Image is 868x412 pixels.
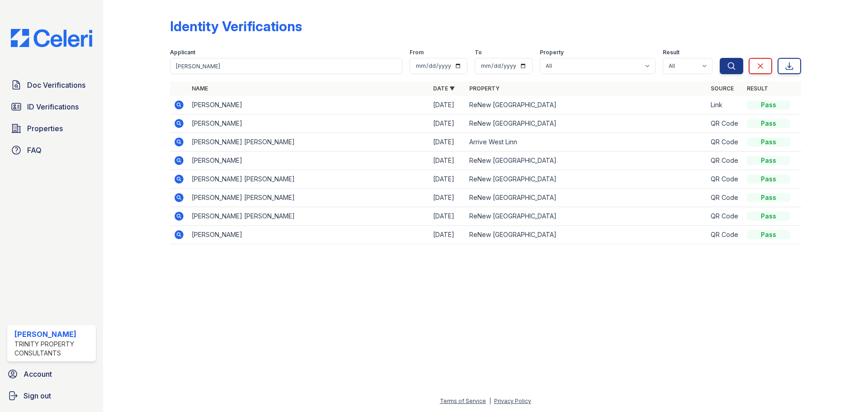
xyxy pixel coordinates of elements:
[14,329,92,340] div: [PERSON_NAME]
[170,49,195,56] label: Applicant
[747,137,790,147] div: Pass
[4,387,99,405] a: Sign out
[188,152,429,170] td: [PERSON_NAME]
[466,96,707,114] td: ReNew [GEOGRAPHIC_DATA]
[14,340,92,358] div: Trinity Property Consultants
[707,96,743,114] td: Link
[24,390,51,401] span: Sign out
[27,123,63,134] span: Properties
[707,133,743,152] td: QR Code
[24,369,52,379] span: Account
[466,189,707,207] td: ReNew [GEOGRAPHIC_DATA]
[747,193,790,202] div: Pass
[27,145,42,156] span: FAQ
[747,119,790,128] div: Pass
[747,85,768,92] a: Result
[429,226,466,244] td: [DATE]
[192,85,208,92] a: Name
[188,207,429,226] td: [PERSON_NAME] [PERSON_NAME]
[4,365,99,383] a: Account
[429,189,466,207] td: [DATE]
[188,189,429,207] td: [PERSON_NAME] [PERSON_NAME]
[429,207,466,226] td: [DATE]
[494,398,531,404] a: Privacy Policy
[707,189,743,207] td: QR Code
[188,96,429,114] td: [PERSON_NAME]
[466,133,707,152] td: Arrive West Linn
[707,207,743,226] td: QR Code
[747,230,790,239] div: Pass
[429,170,466,189] td: [DATE]
[429,114,466,133] td: [DATE]
[466,170,707,189] td: ReNew [GEOGRAPHIC_DATA]
[7,76,96,94] a: Doc Verifications
[747,212,790,221] div: Pass
[707,226,743,244] td: QR Code
[466,226,707,244] td: ReNew [GEOGRAPHIC_DATA]
[466,152,707,170] td: ReNew [GEOGRAPHIC_DATA]
[188,170,429,189] td: [PERSON_NAME] [PERSON_NAME]
[188,226,429,244] td: [PERSON_NAME]
[663,49,679,56] label: Result
[540,49,564,56] label: Property
[747,100,790,109] div: Pass
[27,101,79,112] span: ID Verifications
[707,170,743,189] td: QR Code
[433,85,455,92] a: Date ▼
[170,58,402,74] input: Search by name or phone number
[429,152,466,170] td: [DATE]
[489,398,491,404] div: |
[469,85,500,92] a: Property
[27,80,85,90] span: Doc Verifications
[188,133,429,152] td: [PERSON_NAME] [PERSON_NAME]
[747,175,790,184] div: Pass
[429,96,466,114] td: [DATE]
[747,156,790,165] div: Pass
[707,152,743,170] td: QR Code
[170,18,302,34] div: Identity Verifications
[707,114,743,133] td: QR Code
[188,114,429,133] td: [PERSON_NAME]
[475,49,482,56] label: To
[711,85,734,92] a: Source
[4,29,99,47] img: CE_Logo_Blue-a8612792a0a2168367f1c8372b55b34899dd931a85d93a1a3d3e32e68fde9ad4.png
[466,207,707,226] td: ReNew [GEOGRAPHIC_DATA]
[466,114,707,133] td: ReNew [GEOGRAPHIC_DATA]
[7,141,96,159] a: FAQ
[440,398,486,404] a: Terms of Service
[429,133,466,152] td: [DATE]
[410,49,424,56] label: From
[7,98,96,116] a: ID Verifications
[7,119,96,137] a: Properties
